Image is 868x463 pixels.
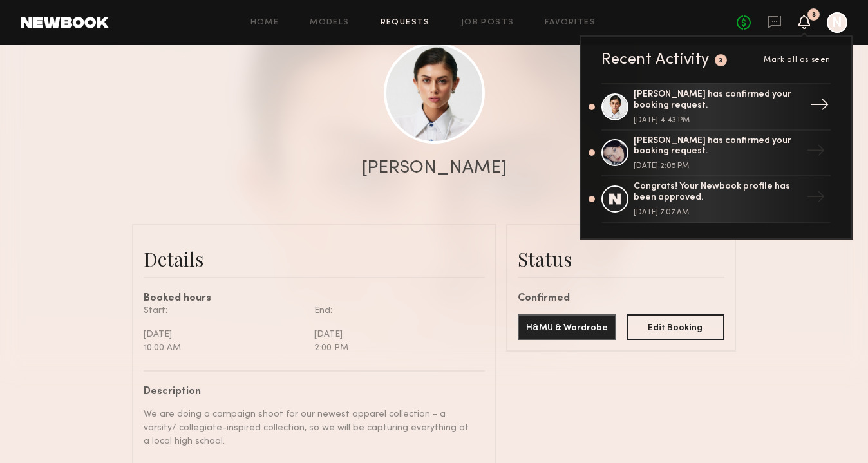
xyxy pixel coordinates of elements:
[518,246,724,272] div: Status
[144,341,305,355] div: 10:00 AM
[601,176,831,223] a: Congrats! Your Newbook profile has been approved.[DATE] 7:07 AM→
[250,19,279,27] a: Home
[601,83,831,131] a: [PERSON_NAME] has confirmed your booking request.[DATE] 4:43 PM→
[601,131,831,177] a: [PERSON_NAME] has confirmed your booking request.[DATE] 2:05 PM→
[144,294,485,304] div: Booked hours
[801,182,831,216] div: →
[634,162,801,170] div: [DATE] 2:05 PM
[812,12,816,19] div: 3
[381,19,430,27] a: Requests
[314,341,475,355] div: 2:00 PM
[518,294,724,304] div: Confirmed
[362,159,507,177] div: [PERSON_NAME]
[634,117,801,124] div: [DATE] 4:43 PM
[634,90,801,111] div: [PERSON_NAME] has confirmed your booking request.
[601,52,710,68] div: Recent Activity
[627,314,725,340] button: Edit Booking
[461,19,514,27] a: Job Posts
[827,12,847,33] a: N
[518,314,616,340] button: H&MU & Wardrobe
[719,57,723,64] div: 3
[144,304,305,317] div: Start:
[144,408,475,448] div: We are doing a campaign shoot for our newest apparel collection - a varsity/ collegiate-inspired ...
[634,182,801,203] div: Congrats! Your Newbook profile has been approved.
[310,19,349,27] a: Models
[801,136,831,169] div: →
[144,246,485,272] div: Details
[144,387,475,397] div: Description
[545,19,596,27] a: Favorites
[144,328,305,341] div: [DATE]
[805,90,835,124] div: →
[634,136,801,158] div: [PERSON_NAME] has confirmed your booking request.
[634,209,801,216] div: [DATE] 7:07 AM
[764,56,831,64] span: Mark all as seen
[314,304,475,317] div: End:
[314,328,475,341] div: [DATE]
